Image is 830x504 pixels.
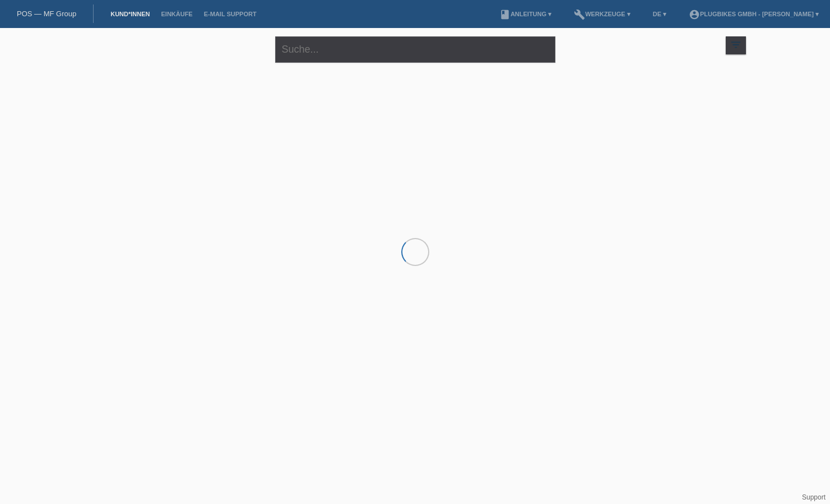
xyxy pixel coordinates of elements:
a: bookAnleitung ▾ [494,11,557,17]
a: buildWerkzeuge ▾ [568,11,636,17]
a: Kund*innen [105,11,155,17]
a: Einkäufe [155,11,198,17]
i: build [574,9,585,20]
a: account_circlePlugBikes GmbH - [PERSON_NAME] ▾ [683,11,824,17]
i: filter_list [730,39,742,51]
a: Support [802,493,826,501]
a: DE ▾ [647,11,672,17]
a: POS — MF Group [17,10,76,18]
i: book [499,9,511,20]
input: Suche... [275,36,555,63]
i: account_circle [689,9,700,20]
a: E-Mail Support [198,11,262,17]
